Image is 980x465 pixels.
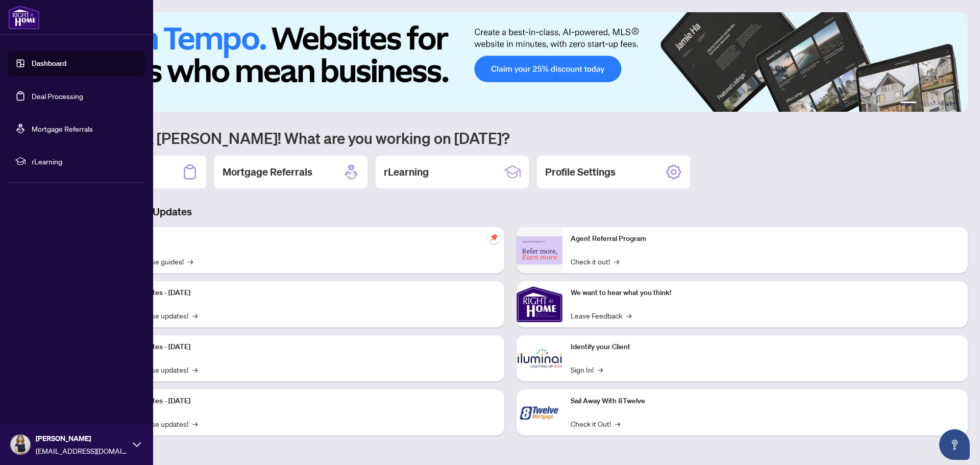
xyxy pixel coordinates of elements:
p: Self-Help [107,233,496,244]
h3: Brokerage & Industry Updates [53,205,968,219]
img: logo [8,5,40,30]
span: → [598,364,603,375]
p: Platform Updates - [DATE] [107,396,496,407]
button: Open asap [939,429,970,460]
p: We want to hear what you think! [571,287,960,299]
span: rLearning [32,156,138,167]
p: Platform Updates - [DATE] [107,341,496,353]
button: 5 [945,102,949,106]
a: Dashboard [32,59,66,68]
img: Profile Icon [11,435,30,454]
img: Agent Referral Program [517,236,562,264]
button: 6 [953,102,958,106]
span: → [626,310,631,321]
a: Sign In!→ [571,364,603,375]
span: → [615,418,620,429]
a: Check it Out!→ [571,418,620,429]
button: 2 [921,102,925,106]
a: Deal Processing [32,91,83,101]
a: Mortgage Referrals [32,124,93,133]
span: [EMAIL_ADDRESS][DOMAIN_NAME] [36,445,128,456]
a: Leave Feedback→ [571,310,631,321]
p: Identify your Client [571,341,960,353]
span: pushpin [488,231,500,243]
button: 4 [937,102,941,106]
h2: Mortgage Referrals [223,165,312,179]
p: Platform Updates - [DATE] [107,287,496,299]
span: → [192,310,198,321]
button: 1 [900,102,917,106]
p: Agent Referral Program [571,233,960,244]
h2: Profile Settings [545,165,616,179]
h1: Welcome back [PERSON_NAME]! What are you working on [DATE]? [53,128,968,148]
a: Check it out!→ [571,256,619,267]
span: → [192,418,198,429]
span: [PERSON_NAME] [36,433,128,444]
img: We want to hear what you think! [517,281,562,327]
span: → [188,256,193,267]
img: Identify your Client [517,335,562,381]
h2: rLearning [384,165,429,179]
img: Slide 0 [53,12,968,112]
span: → [192,364,198,375]
img: Sail Away With 8Twelve [517,389,562,435]
button: 3 [929,102,933,106]
span: → [614,256,619,267]
p: Sail Away With 8Twelve [571,396,960,407]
